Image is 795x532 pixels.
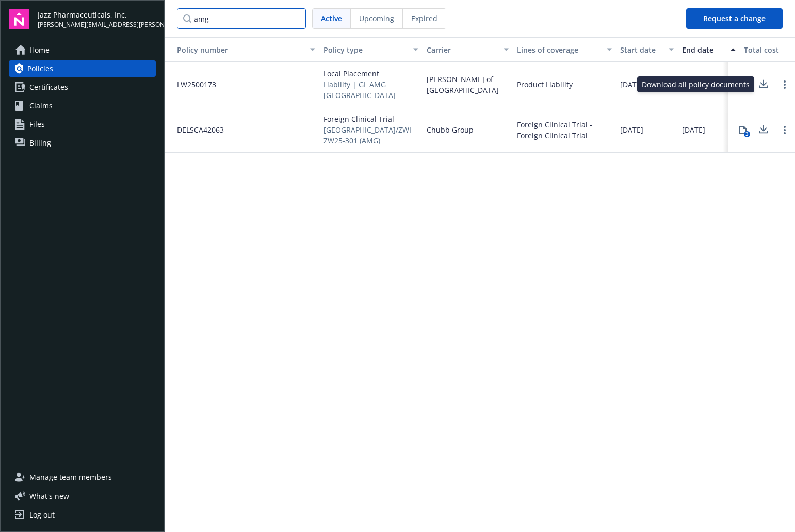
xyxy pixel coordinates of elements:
[637,76,754,92] div: Download all policy documents
[678,37,740,62] button: End date
[9,98,156,114] a: Claims
[323,114,418,124] span: Foreign Clinical Trial
[620,44,662,55] div: Start date
[686,8,783,29] button: Request a change
[9,135,156,151] a: Billing
[38,9,156,29] button: Jazz Pharmaceuticals, Inc.[PERSON_NAME][EMAIL_ADDRESS][PERSON_NAME][DOMAIN_NAME]
[778,78,791,91] a: Open options
[321,13,342,24] span: Active
[517,119,612,141] div: Foreign Clinical Trial - Foreign Clinical Trial
[29,79,68,95] span: Certificates
[682,124,705,135] span: [DATE]
[733,120,753,140] button: 3
[682,44,724,55] div: End date
[29,135,51,151] span: Billing
[38,9,156,20] span: Jazz Pharmaceuticals, Inc.
[517,79,573,90] div: Product Liability
[620,124,643,135] span: [DATE]
[169,124,224,135] span: DELSCA42063
[29,98,53,114] span: Claims
[423,37,513,62] button: Carrier
[513,37,616,62] button: Lines of coverage
[27,60,53,77] span: Policies
[323,124,418,146] span: [GEOGRAPHIC_DATA]/ZWI-ZW25-301 (AMG)
[169,44,304,55] div: Policy number
[427,74,509,95] span: [PERSON_NAME] of [GEOGRAPHIC_DATA]
[9,42,156,58] a: Home
[517,44,601,55] div: Lines of coverage
[169,44,304,55] div: Toggle SortBy
[323,79,418,101] span: Liability | GL AMG [GEOGRAPHIC_DATA]
[733,74,753,95] button: 1
[169,79,216,90] span: LW2500173
[778,124,791,136] a: Open options
[620,79,643,90] span: [DATE]
[177,8,306,29] input: Filter policies...
[411,13,437,24] span: Expired
[616,37,678,62] button: Start date
[29,507,55,523] div: Log out
[9,60,156,77] a: Policies
[9,9,29,29] img: navigator-logo.svg
[427,124,474,135] span: Chubb Group
[323,68,418,79] span: Local Placement
[38,20,156,29] span: [PERSON_NAME][EMAIL_ADDRESS][PERSON_NAME][DOMAIN_NAME]
[29,469,112,486] span: Manage team members
[359,13,394,24] span: Upcoming
[427,44,497,55] div: Carrier
[29,116,45,133] span: Files
[29,491,69,502] span: What ' s new
[744,44,791,55] div: Total cost
[9,469,156,486] a: Manage team members
[744,131,750,137] div: 3
[9,116,156,133] a: Files
[319,37,423,62] button: Policy type
[29,42,50,58] span: Home
[9,491,86,502] button: What's new
[323,44,407,55] div: Policy type
[9,79,156,95] a: Certificates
